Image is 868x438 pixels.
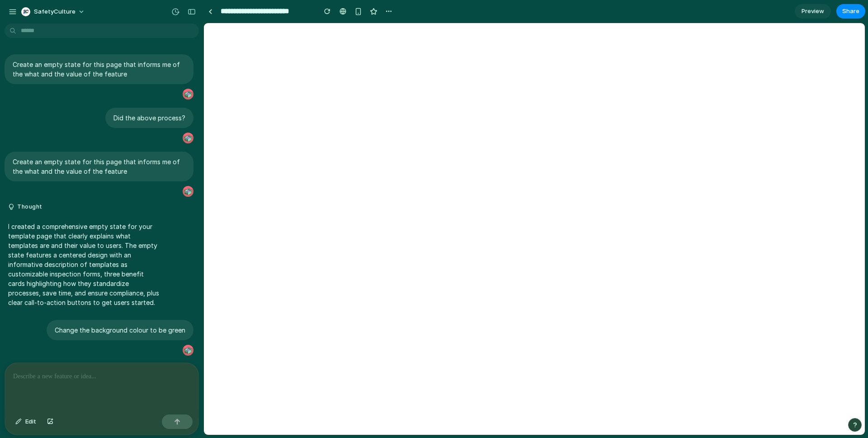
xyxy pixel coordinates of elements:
a: Preview [795,4,831,19]
p: Change the background colour to be green [55,325,185,335]
button: Edit [11,414,41,429]
p: Create an empty state for this page that informs me of the what and the value of the feature [13,60,185,79]
p: I created a comprehensive empty state for your template page that clearly explains what templates... [8,222,159,307]
span: Preview [802,7,824,16]
button: Share [836,4,865,19]
button: SafetyCulture [18,5,90,19]
p: Did the above process? [113,113,185,123]
span: Edit [25,417,36,426]
p: Create an empty state for this page that informs me of the what and the value of the feature [13,157,185,176]
span: Share [842,7,859,16]
span: SafetyCulture [34,7,75,16]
